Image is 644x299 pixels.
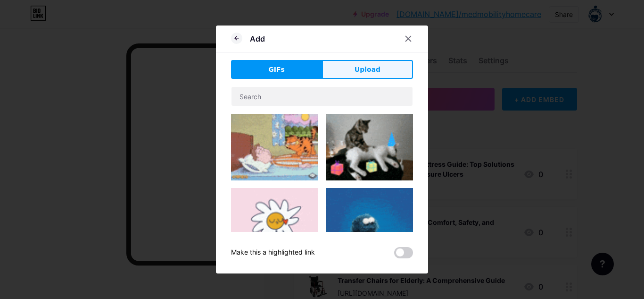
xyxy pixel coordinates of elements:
[326,188,413,255] img: Gihpy
[250,33,265,44] div: Add
[268,65,285,75] span: GIFs
[231,87,413,106] input: Search
[231,60,322,79] button: GIFs
[355,65,380,75] span: Upload
[322,60,413,79] button: Upload
[231,247,315,258] div: Make this a highlighted link
[231,188,318,279] img: Gihpy
[231,114,318,180] img: Gihpy
[326,114,413,180] img: Gihpy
